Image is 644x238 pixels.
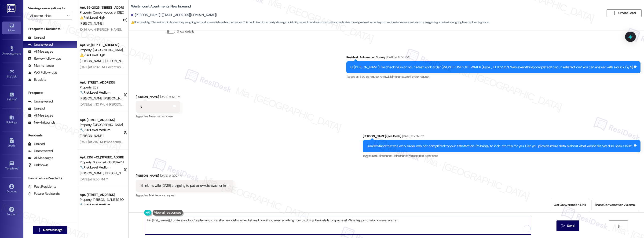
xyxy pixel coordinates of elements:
div: Maintenance [28,63,54,68]
div: Property: [GEOGRAPHIC_DATA] Townhomes [80,48,123,52]
div: Hi [PERSON_NAME]! I'm checking in on your latest work order (WON'T PUMP OUT WATER (Appli..., ID: ... [350,65,633,70]
label: Viewing conversations for [28,5,72,12]
div: [PERSON_NAME] (ResiDesk) [363,134,641,140]
span: • [17,74,18,77]
input: All communities [30,12,65,19]
div: Property: Copperwoods at [GEOGRAPHIC_DATA] [80,10,123,15]
div: WO Follow-ups [28,70,57,75]
span: [PERSON_NAME] [80,171,105,175]
strong: ⚠️ Risk Level: High [80,15,105,20]
strong: ⚠️ Risk Level: High [80,53,105,57]
span: [PERSON_NAME] [80,59,105,63]
a: Buildings [2,114,21,126]
div: Past Residents [28,184,56,189]
div: Unread [28,142,45,146]
span: [PERSON_NAME] [104,171,128,175]
div: Apt. 2257~42, [STREET_ADDRESS] [80,155,123,160]
a: Leads [2,137,21,149]
label: Show details [177,29,194,34]
div: 10:34 AM: Hi [PERSON_NAME] this is [PERSON_NAME] i was wondering ik we said next week for remaini... [80,27,378,32]
div: N [140,104,142,109]
a: Inbox [2,22,21,34]
div: [DATE] at 1:21 PM [159,94,180,99]
div: Residents [23,133,77,138]
strong: 🔧 Risk Level: Medium [80,90,110,95]
div: All Messages [28,49,53,54]
button: Get Conversation Link [551,200,589,210]
div: Property: [PERSON_NAME][GEOGRAPHIC_DATA] [80,197,123,202]
a: Site Visit • [2,68,21,80]
i:  [38,228,41,232]
div: Apt. [STREET_ADDRESS] [80,117,123,122]
div: I understand that the work order was not completed to your satisfaction. I'm happy to look into t... [367,144,633,149]
div: Property: L59 [80,85,123,90]
div: Apt. [STREET_ADDRESS] [80,192,123,197]
img: ResiDesk Logo [7,4,16,13]
i:  [561,224,565,228]
div: [DATE] at 7:02 PM [159,173,182,178]
div: Property: [GEOGRAPHIC_DATA] [80,122,123,127]
span: • [21,51,22,55]
div: New Inbounds [28,120,55,125]
div: Past + Future Residents [23,176,77,181]
div: Apt. 65~2025, [STREET_ADDRESS] [80,5,123,10]
span: Maintenance request [149,193,175,197]
span: [PERSON_NAME] [80,21,103,26]
button: Create Lead [607,9,642,17]
div: [DATE] at 2:14 PM: It was completed. The screen door kept getting stuck after being put on, but m... [80,140,255,144]
div: [PERSON_NAME]. ([EMAIL_ADDRESS][DOMAIN_NAME]) [131,13,217,18]
div: Tagged as: [346,73,641,80]
span: New Message [43,227,62,232]
div: All Messages [28,113,53,118]
span: Share Conversation via email [595,202,636,207]
a: Account [2,183,21,195]
div: Unread [28,106,45,111]
span: Negative response [149,114,172,118]
span: Work order request [405,75,429,79]
b: Westmount Apartments: New Inbound [131,4,191,9]
div: Unread [28,35,45,40]
button: Share Conversation via email [592,200,639,210]
i:  [617,224,620,228]
span: • [18,166,19,169]
strong: 🔧 Risk Level: Medium [80,203,110,207]
div: I think my wife [DATE] are going to put a new dishwasher in [140,183,226,188]
span: • [16,97,17,100]
span: Bad experience [419,154,438,158]
div: All Messages [28,156,53,161]
span: [PERSON_NAME] [80,134,103,138]
div: Property: Station at [GEOGRAPHIC_DATA][PERSON_NAME] [80,160,123,165]
div: Tagged as: [136,192,234,199]
div: [PERSON_NAME] [136,173,234,180]
textarea: To enrich screen reader interactions, please activate Accessibility in Grammarly extension settings [145,217,531,234]
div: Review follow-ups [28,56,61,61]
a: Insights • [2,91,21,103]
strong: ⚠️ Risk Level: High [131,20,151,24]
span: Maintenance request , [392,154,419,158]
div: [DATE] at 12:55 PM: Y [80,177,108,181]
div: Unanswered [28,42,53,47]
strong: 🔧 Risk Level: Medium [80,165,110,169]
div: [PERSON_NAME] [136,94,180,101]
div: Tagged as: [363,152,641,159]
div: [DATE] at 12:53 PM [385,55,409,60]
div: Prospects + Residents [23,26,77,31]
div: Apt. 75, [STREET_ADDRESS] [80,43,123,48]
button: New Message [33,226,67,234]
div: Escalate [28,77,46,82]
div: [DATE] at 7:02 PM [401,134,424,139]
button: Send [556,220,579,231]
div: Apt. [STREET_ADDRESS] [80,80,123,85]
div: Prospects [23,90,77,95]
div: [DATE] at 4:30 PM: Hi [PERSON_NAME] yes everything was completed [80,102,175,106]
div: Unanswered [28,99,53,104]
div: Future Residents [28,191,60,196]
span: Maintenance , [376,154,392,158]
i:  [613,11,616,15]
span: Send [567,223,574,228]
span: Service request review , [360,75,388,79]
a: Support [2,205,21,218]
span: Create Lead [618,11,636,15]
div: Unanswered [28,149,53,154]
div: Residesk Automated Survey [346,55,641,61]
